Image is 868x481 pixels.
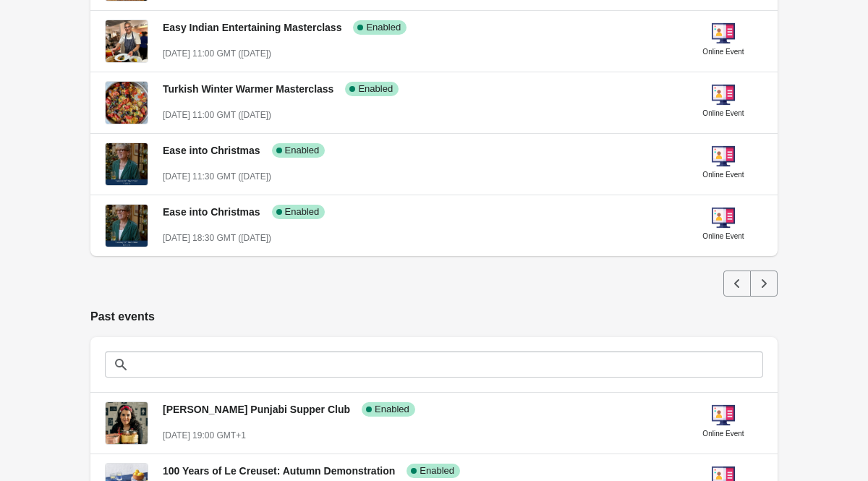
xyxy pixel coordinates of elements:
[106,143,148,185] img: Ease into Christmas
[375,404,409,415] span: Enabled
[163,233,271,243] span: [DATE] 18:30 GMT ([DATE])
[702,427,744,441] div: Online Event
[163,206,260,218] span: Ease into Christmas
[712,22,735,45] img: online-event-5d64391802a09ceff1f8b055f10f5880.png
[702,168,744,182] div: Online Event
[163,83,333,95] span: Turkish Winter Warmer Masterclass
[712,404,735,427] img: online-event-5d64391802a09ceff1f8b055f10f5880.png
[163,171,271,182] span: [DATE] 11:30 GMT ([DATE])
[90,308,778,325] h2: Past events
[163,145,260,156] span: Ease into Christmas
[163,404,350,415] span: [PERSON_NAME] Punjabi Supper Club
[358,83,393,95] span: Enabled
[285,206,320,218] span: Enabled
[163,465,395,477] span: 100 Years of Le Creuset: Autumn Demonstration
[712,83,735,106] img: online-event-5d64391802a09ceff1f8b055f10f5880.png
[163,110,271,120] span: [DATE] 11:00 GMT ([DATE])
[420,465,454,477] span: Enabled
[702,106,744,121] div: Online Event
[702,45,744,59] div: Online Event
[106,205,148,247] img: Ease into Christmas
[723,271,778,297] nav: Pagination
[163,48,271,59] span: [DATE] 11:00 GMT ([DATE])
[163,22,341,33] span: Easy Indian Entertaining Masterclass
[106,20,148,62] img: Easy Indian Entertaining Masterclass
[106,402,148,444] img: Dipna Anand's Punjabi Supper Club
[712,206,735,229] img: online-event-5d64391802a09ceff1f8b055f10f5880.png
[750,271,778,297] button: Next
[702,229,744,244] div: Online Event
[106,82,148,124] img: Turkish Winter Warmer Masterclass
[285,145,320,156] span: Enabled
[366,22,401,33] span: Enabled
[723,271,751,297] button: Previous
[163,430,246,440] span: [DATE] 19:00 GMT+1
[712,145,735,168] img: online-event-5d64391802a09ceff1f8b055f10f5880.png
